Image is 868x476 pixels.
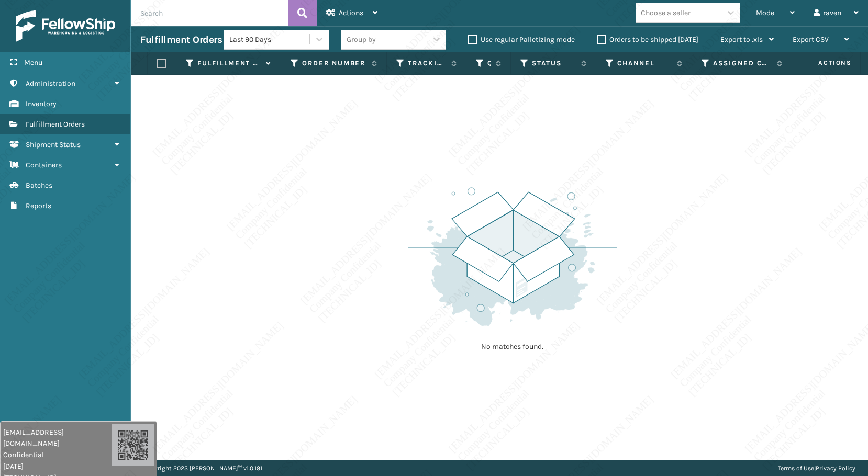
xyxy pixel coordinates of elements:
[816,464,855,472] a: Privacy Policy
[197,59,261,68] label: Fulfillment Order Id
[778,460,855,476] div: |
[26,120,85,129] span: Fulfillment Orders
[26,79,75,88] span: Administration
[487,59,491,68] label: Quantity
[468,35,575,44] label: Use regular Palletizing mode
[26,99,57,108] span: Inventory
[785,54,858,72] span: Actions
[641,7,691,18] div: Choose a seller
[3,461,112,472] span: [DATE]
[597,35,698,44] label: Orders to be shipped [DATE]
[24,58,42,67] span: Menu
[532,59,576,68] label: Status
[26,201,51,210] span: Reports
[778,464,814,472] a: Terms of Use
[26,181,52,190] span: Batches
[140,33,222,46] h3: Fulfillment Orders
[16,10,115,42] img: logo
[347,34,376,45] div: Group by
[3,427,112,449] span: [EMAIL_ADDRESS][DOMAIN_NAME]
[229,34,310,45] div: Last 90 Days
[339,8,363,17] span: Actions
[617,59,672,68] label: Channel
[3,449,112,460] span: Confidential
[793,35,829,44] span: Export CSV
[26,140,81,149] span: Shipment Status
[713,59,772,68] label: Assigned Carrier Service
[143,460,262,476] p: Copyright 2023 [PERSON_NAME]™ v 1.0.191
[408,59,446,68] label: Tracking Number
[720,35,763,44] span: Export to .xls
[302,59,366,68] label: Order Number
[26,161,62,169] span: Containers
[756,8,774,17] span: Mode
